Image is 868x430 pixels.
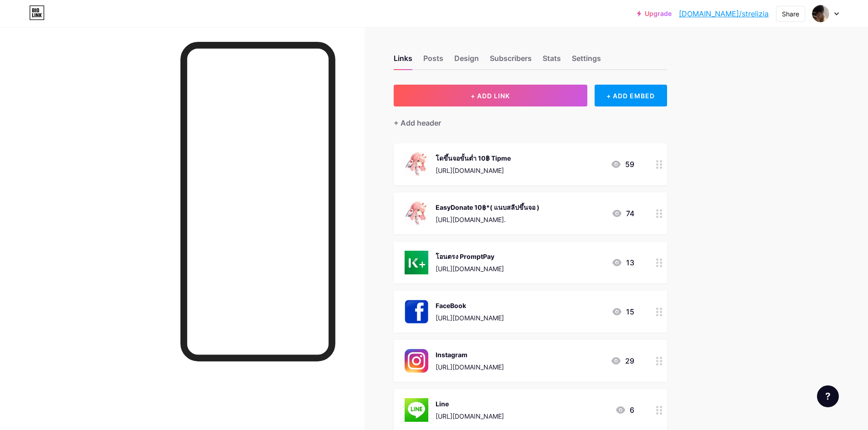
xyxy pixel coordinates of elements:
img: EasyDonate 10฿*( แนบสลีปขึ้นจอ ) [405,202,428,225]
div: 74 [611,208,634,219]
img: Line [405,398,428,422]
div: EasyDonate 10฿*( แนบสลีปขึ้นจอ ) [436,202,539,212]
div: + Add header [394,117,441,128]
div: [URL][DOMAIN_NAME]. [436,215,539,224]
div: FaceBook [436,301,504,310]
span: + ADD LINK [471,92,510,100]
div: 6 [615,405,634,415]
a: Upgrade [637,10,672,17]
img: โอนตรง PromptPay [405,251,428,274]
div: 15 [611,306,634,317]
div: โอนตรง PromptPay [436,252,504,261]
div: Settings [572,53,601,69]
img: strelizia [812,5,829,22]
div: Subscribers [490,53,532,69]
img: โดขึ้นจอขั้นต่ำ 10฿ Tipme [405,152,428,176]
div: Stats [543,53,561,69]
div: [URL][DOMAIN_NAME] [436,166,511,175]
div: [URL][DOMAIN_NAME] [436,411,504,421]
div: Instagram [436,350,504,359]
div: + ADD EMBED [595,85,667,106]
div: Links [394,53,412,69]
div: Posts [423,53,443,69]
div: [URL][DOMAIN_NAME] [436,313,504,323]
div: โดขึ้นจอขั้นต่ำ 10฿ Tipme [436,153,511,163]
button: + ADD LINK [394,85,587,106]
div: [URL][DOMAIN_NAME] [436,362,504,372]
div: Line [436,399,504,409]
img: FaceBook [405,300,428,324]
div: 59 [611,159,634,170]
div: 29 [611,355,634,366]
div: Design [454,53,479,69]
img: Instagram [405,349,428,373]
div: [URL][DOMAIN_NAME] [436,264,504,273]
div: Share [782,9,799,19]
a: [DOMAIN_NAME]/strelizia [679,8,769,19]
div: 13 [611,257,634,268]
